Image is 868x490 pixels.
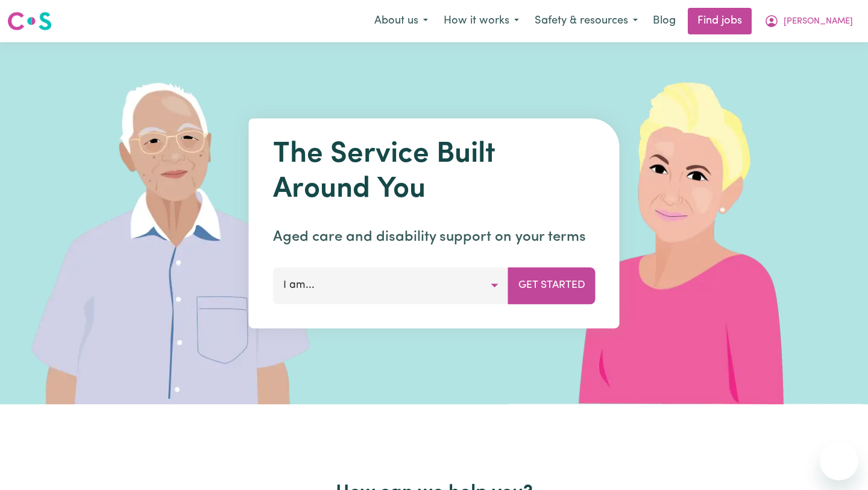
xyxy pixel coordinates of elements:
a: Blog [646,8,683,34]
iframe: Button to launch messaging window [820,442,858,480]
button: How it works [436,8,527,34]
p: Aged care and disability support on your terms [273,226,596,248]
button: I am... [273,267,509,304]
button: Get Started [508,267,596,304]
button: My Account [756,8,861,34]
img: Careseekers logo [7,10,52,32]
button: Safety & resources [527,8,646,34]
span: [PERSON_NAME] [784,15,853,28]
h1: The Service Built Around You [273,138,596,207]
a: Careseekers logo [7,7,52,35]
a: Find jobs [688,8,752,34]
button: About us [366,8,436,34]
